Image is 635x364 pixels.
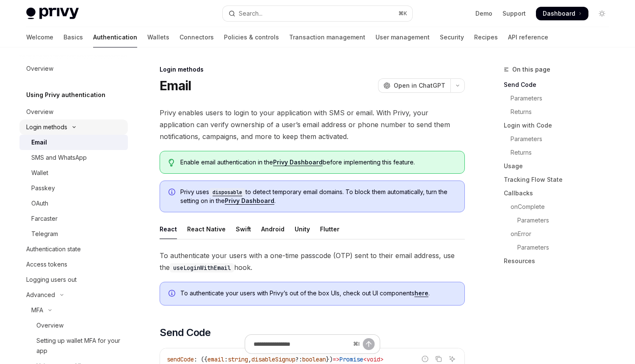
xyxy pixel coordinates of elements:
[19,318,128,333] a: Overview
[273,158,323,166] a: Privy Dashboard
[31,153,87,163] div: SMS and WhatsApp
[160,65,465,74] div: Login methods
[31,183,55,193] div: Passkey
[508,27,548,47] a: API reference
[504,254,616,268] a: Resources
[440,27,464,47] a: Security
[504,227,616,241] a: onError
[19,135,128,150] a: Email
[504,200,616,214] a: onComplete
[160,219,177,239] div: React
[224,27,279,47] a: Policies & controls
[187,219,226,239] div: React Native
[595,7,609,20] button: Toggle dark mode
[504,214,616,227] a: Parameters
[375,27,430,47] a: User management
[504,92,616,105] a: Parameters
[31,137,47,147] div: Email
[504,78,616,92] a: Send Code
[475,9,492,18] a: Demo
[160,326,211,339] span: Send Code
[209,188,246,195] a: disposable
[504,105,616,119] a: Returns
[93,27,137,47] a: Authentication
[26,122,67,132] div: Login methods
[19,226,128,242] a: Telegram
[19,150,128,165] a: SMS and WhatsApp
[31,198,48,208] div: OAuth
[504,186,616,200] a: Callbacks
[394,81,445,90] span: Open in ChatGPT
[502,9,526,18] a: Support
[26,244,81,254] div: Authentication state
[414,289,428,297] a: here
[26,107,53,117] div: Overview
[26,259,67,270] div: Access tokens
[223,6,412,21] button: Open search
[36,320,63,331] div: Overview
[19,61,128,76] a: Overview
[320,219,340,239] div: Flutter
[168,159,174,167] svg: Tip
[504,132,616,146] a: Parameters
[378,78,450,93] button: Open in ChatGPT
[512,64,550,75] span: On this page
[179,27,214,47] a: Connectors
[504,241,616,254] a: Parameters
[19,181,128,196] a: Passkey
[19,165,128,181] a: Wallet
[474,27,498,47] a: Recipes
[19,333,128,358] a: Setting up wallet MFA for your app
[160,250,465,273] span: To authenticate your users with a one-time passcode (OTP) sent to their email address, use the hook.
[236,219,251,239] div: Swift
[26,27,53,47] a: Welcome
[26,275,77,285] div: Logging users out
[63,27,83,47] a: Basics
[160,78,191,93] h1: Email
[36,336,123,356] div: Setting up wallet MFA for your app
[536,7,588,20] a: Dashboard
[26,90,105,100] h5: Using Privy authentication
[363,338,375,350] button: Send message
[19,287,128,303] button: Toggle Advanced section
[504,119,616,132] a: Login with Code
[398,10,407,17] span: ⌘ K
[543,9,575,18] span: Dashboard
[19,104,128,119] a: Overview
[289,27,365,47] a: Transaction management
[160,107,465,142] span: Privy enables users to login to your application with SMS or email. With Privy, your application ...
[180,188,456,205] span: Privy uses to detect temporary email domains. To block them automatically, turn the setting on in...
[209,188,246,197] code: disposable
[295,219,310,239] div: Unity
[254,335,350,353] input: Ask a question...
[31,214,58,224] div: Farcaster
[31,305,43,315] div: MFA
[504,146,616,159] a: Returns
[19,211,128,226] a: Farcaster
[168,189,177,197] svg: Info
[19,242,128,257] a: Authentication state
[225,197,274,205] a: Privy Dashboard
[180,158,456,167] span: Enable email authentication in the before implementing this feature.
[504,159,616,173] a: Usage
[19,303,128,318] button: Toggle MFA section
[26,64,53,74] div: Overview
[19,272,128,287] a: Logging users out
[504,173,616,186] a: Tracking Flow State
[19,196,128,211] a: OAuth
[180,289,456,297] span: To authenticate your users with Privy’s out of the box UIs, check out UI components .
[168,290,177,298] svg: Info
[239,8,262,19] div: Search...
[147,27,169,47] a: Wallets
[170,263,234,272] code: useLoginWithEmail
[31,168,48,178] div: Wallet
[261,219,284,239] div: Android
[26,8,79,19] img: light logo
[31,229,58,239] div: Telegram
[19,119,128,135] button: Toggle Login methods section
[19,257,128,272] a: Access tokens
[26,290,55,300] div: Advanced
